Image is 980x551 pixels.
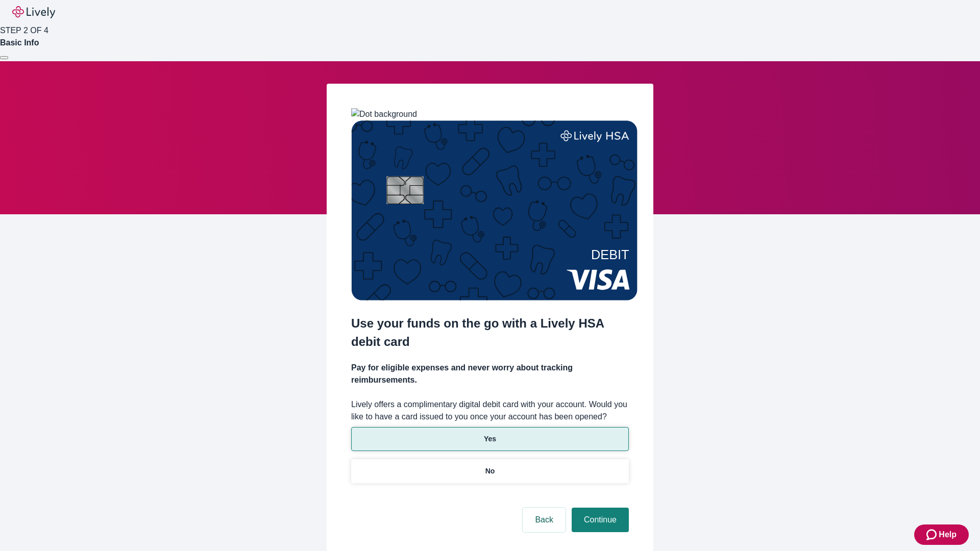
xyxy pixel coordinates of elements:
[485,466,495,477] p: No
[351,398,629,423] label: Lively offers a complimentary digital debit card with your account. Would you like to have a card...
[523,508,566,532] button: Back
[572,508,629,532] button: Continue
[939,529,957,541] span: Help
[351,362,629,386] h4: Pay for eligible expenses and never worry about tracking reimbursements.
[351,459,629,483] button: No
[926,529,939,541] svg: Zendesk support icon
[351,120,638,300] img: Debit card
[351,108,417,120] img: Dot background
[351,314,629,351] h2: Use your funds on the go with a Lively HSA debit card
[351,427,629,451] button: Yes
[914,524,969,545] button: Zendesk support iconHelp
[484,434,496,444] p: Yes
[12,6,55,18] img: Lively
